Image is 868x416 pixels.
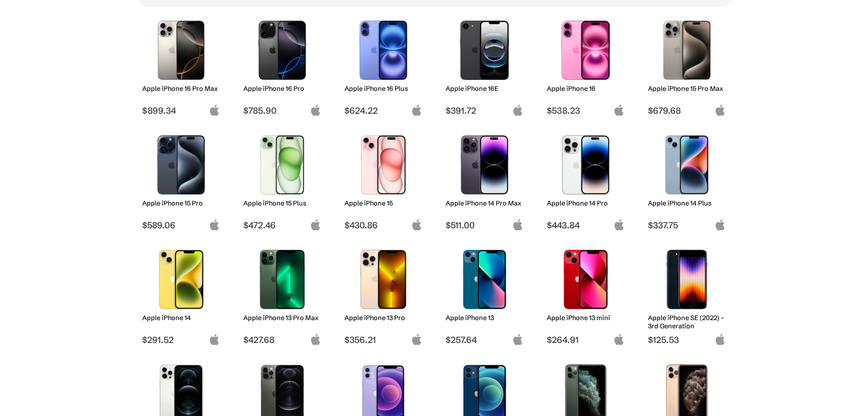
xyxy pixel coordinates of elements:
img: iPhone 14 Plus [655,135,719,195]
a: iPhone 14 Pro Apple iPhone 14 Pro $443.84 apple-logo [543,131,629,231]
span: $899.34 [142,105,220,116]
a: iPhone 14 Plus Apple iPhone 14 Plus $337.75 apple-logo [644,131,730,231]
img: apple-logo [310,105,321,116]
img: iPhone 15 Pro Max [655,21,719,80]
img: apple-logo [512,105,524,116]
h2: Apple iPhone 16 Pro [243,84,321,93]
a: iPhone 13 mini Apple iPhone 13 mini $264.91 apple-logo [543,245,629,345]
h2: Apple iPhone 16 Plus [344,84,422,93]
span: $443.84 [547,220,625,231]
a: iPhone 14 Pro Max Apple iPhone 14 Pro Max $511.00 apple-logo [442,131,528,231]
img: iPhone 15 [351,135,416,195]
img: apple-logo [411,219,422,231]
h2: Apple iPhone 15 Plus [243,199,321,207]
span: $427.68 [243,334,321,345]
img: apple-logo [310,219,321,231]
img: apple-logo [209,105,220,116]
a: iPhone 14 Apple iPhone 14 $291.52 apple-logo [138,245,225,345]
h2: Apple iPhone 13 Pro [344,314,422,322]
img: apple-logo [512,334,524,345]
img: apple-logo [714,334,726,345]
h2: Apple iPhone 13 [446,314,524,322]
a: iPhone 15 Plus Apple iPhone 15 Plus $472.46 apple-logo [239,131,326,231]
img: apple-logo [411,105,422,116]
a: iPhone 13 Apple iPhone 13 $257.64 apple-logo [442,245,528,345]
img: iPhone 13 [452,250,517,309]
img: iPhone 16 Pro [250,21,314,80]
a: iPhone 13 Pro Apple iPhone 13 Pro $356.21 apple-logo [340,245,427,345]
span: $337.75 [648,220,726,231]
h2: Apple iPhone 14 Plus [648,199,726,207]
img: apple-logo [613,334,625,345]
span: $430.86 [344,220,422,231]
a: iPhone 15 Apple iPhone 15 $430.86 apple-logo [340,131,427,231]
h2: Apple iPhone 16 [547,84,625,93]
img: apple-logo [512,219,524,231]
span: $538.23 [547,105,625,116]
img: iPhone 13 Pro Max [250,250,314,309]
h2: Apple iPhone 16E [446,84,524,93]
span: $785.90 [243,105,321,116]
h2: Apple iPhone 13 Pro Max [243,314,321,322]
img: apple-logo [310,334,321,345]
img: apple-logo [613,219,625,231]
span: $624.22 [344,105,422,116]
img: apple-logo [209,219,220,231]
img: iPhone 14 Pro Max [452,135,517,195]
span: $679.68 [648,105,726,116]
a: iPhone 16 Pro Apple iPhone 16 Pro $785.90 apple-logo [239,16,326,116]
span: $356.21 [344,334,422,345]
img: iPhone 15 Pro [149,135,213,195]
h2: Apple iPhone SE (2022) - 3rd Generation [648,314,726,330]
span: $257.64 [446,334,524,345]
h2: Apple iPhone 14 [142,314,220,322]
a: iPhone SE 3rd Gen Apple iPhone SE (2022) - 3rd Generation $125.53 apple-logo [644,245,730,345]
a: iPhone 13 Pro Max Apple iPhone 13 Pro Max $427.68 apple-logo [239,245,326,345]
span: $125.53 [648,334,726,345]
img: iPhone 16 Plus [351,21,416,80]
img: apple-logo [411,334,422,345]
img: apple-logo [209,334,220,345]
img: iPhone 16E [452,21,517,80]
img: iPhone 14 Pro [554,135,618,195]
h2: Apple iPhone 15 Pro Max [648,84,726,93]
a: iPhone 16 Plus Apple iPhone 16 Plus $624.22 apple-logo [340,16,427,116]
img: apple-logo [714,105,726,116]
span: $511.00 [446,220,524,231]
a: iPhone 15 Pro Max Apple iPhone 15 Pro Max $679.68 apple-logo [644,16,730,116]
img: iPhone 16 Pro Max [149,21,213,80]
span: $472.46 [243,220,321,231]
h2: Apple iPhone 15 [344,199,422,207]
a: iPhone 15 Pro Apple iPhone 15 Pro $589.06 apple-logo [138,131,225,231]
img: iPhone SE 3rd Gen [655,250,719,309]
a: iPhone 16E Apple iPhone 16E $391.72 apple-logo [442,16,528,116]
img: apple-logo [714,219,726,231]
img: iPhone 13 Pro [351,250,416,309]
a: iPhone 16 Pro Max Apple iPhone 16 Pro Max $899.34 apple-logo [138,16,225,116]
span: $264.91 [547,334,625,345]
h2: Apple iPhone 13 mini [547,314,625,322]
span: $391.72 [446,105,524,116]
span: $291.52 [142,334,220,345]
a: iPhone 16 Apple iPhone 16 $538.23 apple-logo [543,16,629,116]
span: $589.06 [142,220,220,231]
h2: Apple iPhone 16 Pro Max [142,84,220,93]
img: iPhone 14 [149,250,213,309]
img: apple-logo [613,105,625,116]
img: iPhone 13 mini [554,250,618,309]
img: iPhone 15 Plus [250,135,314,195]
img: iPhone 16 [554,21,618,80]
h2: Apple iPhone 15 Pro [142,199,220,207]
h2: Apple iPhone 14 Pro [547,199,625,207]
h2: Apple iPhone 14 Pro Max [446,199,524,207]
